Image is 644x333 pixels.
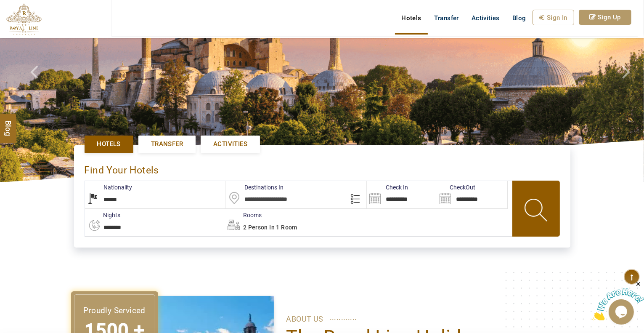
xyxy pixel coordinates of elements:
[465,10,506,27] a: Activities
[506,10,533,27] a: Blog
[97,140,121,149] span: Hotels
[6,3,42,35] img: The Royal Line Holidays
[579,10,631,25] a: Sign Up
[367,181,437,208] input: Search
[437,183,475,192] label: CheckOut
[138,136,196,153] a: Transfer
[85,136,133,153] a: Hotels
[213,140,247,149] span: Activities
[395,10,427,27] a: Hotels
[3,120,14,128] span: Blog
[592,280,644,320] iframe: chat widget
[85,211,121,219] label: nights
[428,10,465,27] a: Transfer
[225,183,284,192] label: Destinations In
[286,313,568,325] p: ABOUT US
[85,156,560,181] div: Find Your Hotels
[533,10,574,25] a: Sign In
[512,14,526,22] span: Blog
[243,224,297,231] span: 2 Person in 1 Room
[201,136,260,153] a: Activities
[330,311,357,324] span: ............
[367,183,408,192] label: Check In
[224,211,262,219] label: Rooms
[437,181,507,208] input: Search
[151,140,183,149] span: Transfer
[85,183,133,192] label: Nationality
